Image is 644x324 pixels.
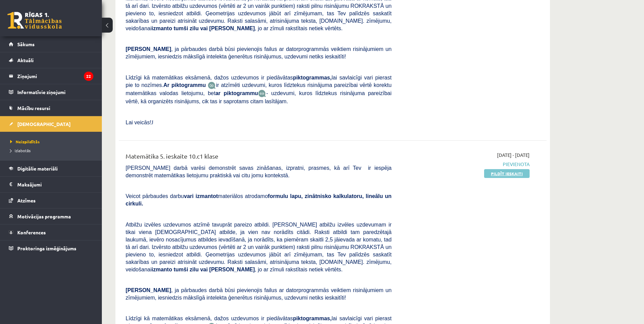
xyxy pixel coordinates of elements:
[9,193,93,208] a: Atzīmes
[126,193,391,206] span: Veicot pārbaudes darbu materiālos atrodamo
[17,121,71,127] span: [DEMOGRAPHIC_DATA]
[208,82,216,89] img: JfuEzvunn4EvwAAAAASUVORK5CYII=
[10,139,95,145] a: Neizpildītās
[258,90,266,97] img: wKvN42sLe3LLwAAAABJRU5ErkJggg==
[126,75,391,88] span: Līdzīgi kā matemātikas eksāmenā, dažos uzdevumos ir piedāvātas lai savlaicīgi vari pierast pie to...
[9,177,93,192] a: Maksājumi
[17,41,35,47] span: Sākums
[10,148,31,153] span: Izlabotās
[126,151,391,164] div: Matemātika 5. ieskaite 10.c1 klase
[173,267,255,272] b: tumši zilu vai [PERSON_NAME]
[152,267,172,272] b: izmanto
[126,287,391,301] span: , ja pārbaudes darbā būsi pievienojis failus ar datorprogrammās veiktiem risinājumiem un zīmējumi...
[126,120,151,125] span: Lai veicās!
[84,72,93,81] i: 22
[184,193,218,199] b: vari izmantot
[10,139,40,144] span: Neizpildītās
[9,209,93,224] a: Motivācijas programma
[151,120,153,125] span: J
[293,316,332,321] b: piktogrammas,
[9,100,93,116] a: Mācību resursi
[9,52,93,68] a: Aktuāli
[126,82,391,96] span: ir atzīmēti uzdevumi, kuros līdztekus risinājuma pareizībai vērtē korektu matemātikas valodas lie...
[152,25,172,31] b: izmanto
[17,229,46,235] span: Konferences
[9,240,93,256] a: Proktoringa izmēģinājums
[17,84,93,100] legend: Informatīvie ziņojumi
[17,197,36,203] span: Atzīmes
[9,84,93,100] a: Informatīvie ziņojumi
[9,36,93,52] a: Sākums
[17,213,71,219] span: Motivācijas programma
[484,169,530,178] a: Pildīt ieskaiti
[17,105,50,111] span: Mācību resursi
[7,12,62,29] a: Rīgas 1. Tālmācības vidusskola
[17,177,93,192] legend: Maksājumi
[215,90,258,96] b: ar piktogrammu
[402,161,530,168] span: Pievienota
[10,147,95,154] a: Izlabotās
[497,151,530,159] span: [DATE] - [DATE]
[173,25,255,31] b: tumši zilu vai [PERSON_NAME]
[126,222,391,272] span: Atbilžu izvēles uzdevumos atzīmē tavuprāt pareizo atbildi. [PERSON_NAME] atbilžu izvēles uzdevuma...
[9,161,93,176] a: Digitālie materiāli
[126,46,391,59] span: , ja pārbaudes darbā būsi pievienojis failus ar datorprogrammās veiktiem risinājumiem un zīmējumi...
[126,287,171,293] span: [PERSON_NAME]
[17,68,93,84] legend: Ziņojumi
[17,165,58,172] span: Digitālie materiāli
[17,245,76,251] span: Proktoringa izmēģinājums
[293,75,332,80] b: piktogrammas,
[163,82,206,88] b: Ar piktogrammu
[126,46,171,52] span: [PERSON_NAME]
[9,116,93,132] a: [DEMOGRAPHIC_DATA]
[126,165,391,178] span: [PERSON_NAME] darbā varēsi demonstrēt savas zināšanas, izpratni, prasmes, kā arī Tev ir iespēja d...
[9,68,93,84] a: Ziņojumi22
[17,57,34,63] span: Aktuāli
[9,224,93,240] a: Konferences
